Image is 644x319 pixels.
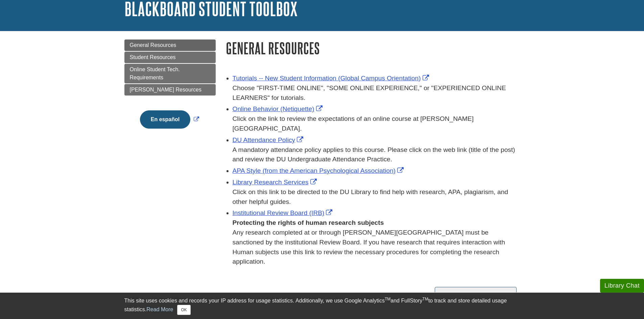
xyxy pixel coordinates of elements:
sup: TM [423,297,428,301]
div: A mandatory attendance policy applies to this course. Please click on the web link (title of the ... [233,145,520,165]
div: Choose "FIRST-TIME ONLINE", "SOME ONLINE EXPERIENCE," or "EXPERIENCED ONLINE LEARNERS" for tutori... [233,83,520,103]
button: Close [177,305,190,315]
a: Link opens in new window [233,167,406,174]
a: Link opens in new window [233,209,334,216]
a: Link opens in new window [233,105,324,112]
a: Online Student Tech. Requirements [124,64,216,83]
a: Next:Student Resources >> [435,287,516,302]
span: Student Resources [130,54,176,60]
div: Click on this link to be directed to the DU Library to find help with research, APA, plagiarism, ... [233,187,520,207]
a: [PERSON_NAME] Resources [124,84,216,96]
button: Library Chat [600,279,644,293]
span: General Resources [130,42,176,48]
div: This site uses cookies and records your IP address for usage statistics. Additionally, we use Goo... [124,297,520,315]
a: Link opens in new window [138,116,201,122]
div: Click on the link to review the expectations of an online course at [PERSON_NAME][GEOGRAPHIC_DATA]. [233,114,520,134]
div: Any research completed at or through [PERSON_NAME][GEOGRAPHIC_DATA] must be sanctioned by the ins... [233,218,520,267]
strong: Next: [442,292,455,297]
a: Link opens in new window [233,136,305,143]
sup: TM [385,297,390,301]
a: Read More [146,307,173,312]
a: Link opens in new window [233,179,318,186]
a: Student Resources [124,52,216,63]
a: General Resources [124,39,216,51]
div: Guide Page Menu [124,39,216,140]
span: Online Student Tech. Requirements [130,67,180,80]
strong: Protecting the rights of human research subjects [233,219,384,226]
h1: General Resources [226,39,520,57]
a: Link opens in new window [233,75,431,82]
span: [PERSON_NAME] Resources [130,87,202,92]
button: En español [140,110,190,129]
